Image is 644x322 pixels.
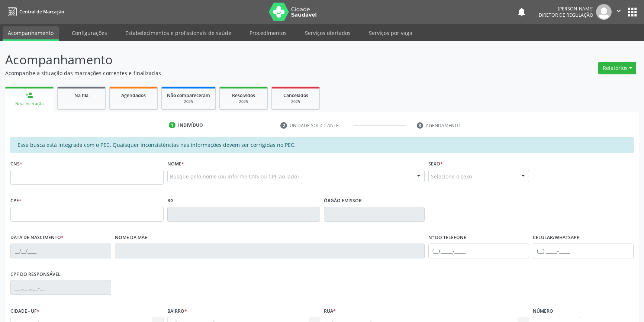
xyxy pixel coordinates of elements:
span: Selecione o sexo [431,173,472,180]
label: CPF do responsável [10,269,61,280]
div: person_add [25,91,33,99]
label: RG [167,195,174,207]
label: Bairro [167,305,187,317]
span: Agendados [121,92,146,99]
button: notifications [516,7,527,17]
a: Central de Marcação [5,6,64,18]
div: 2025 [277,99,314,104]
a: Acompanhamento [3,26,59,41]
input: (__) _____-_____ [533,244,634,258]
i:  [615,7,623,15]
button:  [612,4,626,20]
a: Configurações [67,26,112,39]
a: Estabelecimentos e profissionais de saúde [120,26,236,39]
label: CNS [10,158,22,170]
input: __/__/____ [10,244,111,258]
p: Acompanhamento [5,51,449,69]
p: Acompanhe a situação das marcações correntes e finalizadas [5,69,449,77]
span: Diretor de regulação [539,12,593,18]
div: Indivíduo [178,122,203,129]
label: Celular/WhatsApp [533,232,580,244]
span: Não compareceram [167,92,210,99]
label: Data de nascimento [10,232,64,244]
div: 1 [169,122,176,129]
button: Relatórios [598,62,636,74]
span: Na fila [74,92,88,99]
a: Serviços por vaga [364,26,418,39]
img: img [596,4,612,20]
div: 2025 [225,99,262,104]
label: Rua [324,305,336,317]
div: Nova marcação [10,101,48,107]
label: Órgão emissor [324,195,362,207]
a: Procedimentos [244,26,292,39]
label: CPF [10,195,22,207]
span: Resolvidos [232,92,255,99]
label: Sexo [428,158,443,170]
div: Essa busca está integrada com o PEC. Quaisquer inconsistências nas informações devem ser corrigid... [10,137,634,153]
input: (__) _____-_____ [428,244,529,258]
label: Número [533,305,553,317]
button: apps [626,6,639,19]
div: 2025 [167,99,210,104]
a: Serviços ofertados [300,26,356,39]
label: Nº do Telefone [428,232,466,244]
label: Nome da mãe [115,232,147,244]
div: [PERSON_NAME] [539,6,593,12]
span: Cancelados [283,92,308,99]
span: Central de Marcação [19,9,64,15]
input: ___.___.___-__ [10,280,111,295]
label: Nome [167,158,184,170]
span: Busque pelo nome (ou informe CNS ou CPF ao lado) [170,173,299,180]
